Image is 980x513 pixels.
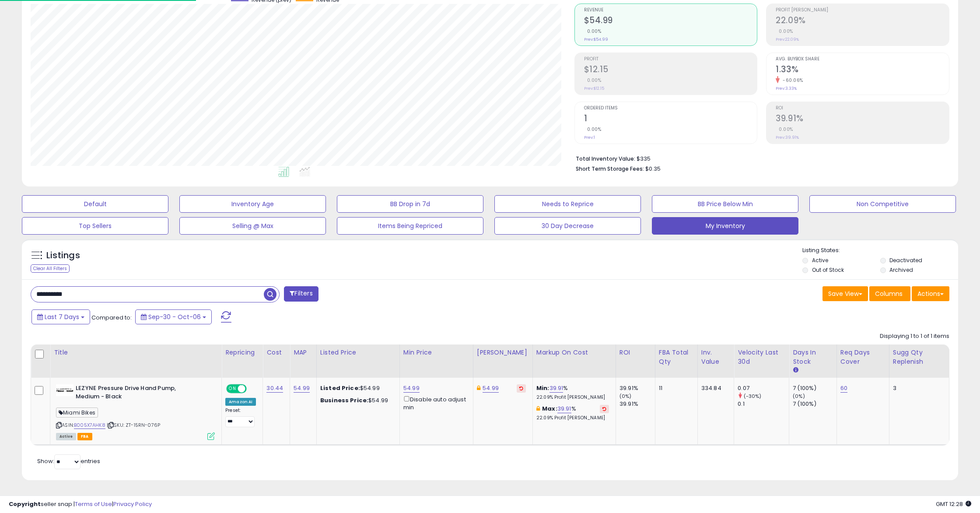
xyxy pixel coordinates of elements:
[840,384,847,393] a: 60
[576,153,943,163] li: $335
[880,332,949,341] div: Displaying 1 to 1 of 1 items
[738,400,789,408] div: 0.1
[31,264,70,273] div: Clear All Filters
[584,28,602,35] small: 0.00%
[584,86,604,91] small: Prev: $12.15
[576,165,644,172] b: Short Term Storage Fees:
[738,348,785,366] div: Velocity Last 30d
[780,77,803,84] small: -60.06%
[776,64,949,76] h2: 1.33%
[320,397,393,404] div: $54.99
[148,313,201,321] span: Sep-30 - Oct-06
[619,348,651,357] div: ROI
[37,457,100,465] span: Show: entries
[776,15,949,27] h2: 22.09%
[337,195,483,213] button: BB Drop in 7d
[776,8,949,13] span: Profit [PERSON_NAME]
[337,217,483,235] button: Items Being Repriced
[536,394,609,401] p: 22.09% Profit [PERSON_NAME]
[936,500,971,508] span: 2025-10-14 12:28 GMT
[403,348,469,357] div: Min Price
[266,348,286,357] div: Cost
[802,246,958,255] p: Listing States:
[584,106,757,111] span: Ordered Items
[659,348,694,366] div: FBA Total Qty
[179,195,326,213] button: Inventory Age
[75,500,112,508] a: Terms of Use
[619,400,655,408] div: 39.91%
[532,344,616,378] th: The percentage added to the cost of goods (COGS) that forms the calculator for Min & Max prices.
[45,313,79,321] span: Last 7 Days
[320,348,396,357] div: Listed Price
[225,408,256,427] div: Preset:
[46,249,80,262] h5: Listings
[225,348,259,357] div: Repricing
[494,195,641,213] button: Needs to Reprice
[893,384,942,392] div: 3
[294,384,310,393] a: 54.99
[179,217,326,235] button: Selling @ Max
[584,15,757,27] h2: $54.99
[584,135,595,140] small: Prev: 1
[76,384,182,403] b: LEZYNE Pressure Drive Hand Pump, Medium - Black
[912,286,949,301] button: Actions
[54,348,218,357] div: Title
[320,384,360,392] b: Listed Price:
[536,384,609,401] div: %
[536,415,609,421] p: 22.09% Profit [PERSON_NAME]
[135,309,212,324] button: Sep-30 - Oct-06
[869,286,910,301] button: Columns
[113,500,152,508] a: Privacy Policy
[619,393,632,400] small: (0%)
[56,384,215,439] div: ASIN:
[9,500,41,508] strong: Copyright
[477,348,529,357] div: [PERSON_NAME]
[91,313,132,322] span: Compared to:
[776,57,949,62] span: Avg. Buybox Share
[584,37,608,42] small: Prev: $54.99
[225,398,256,406] div: Amazon AI
[584,77,602,84] small: 0.00%
[584,8,757,13] span: Revenue
[74,422,105,429] a: B005X7AHK8
[56,408,98,418] span: Miami Bikes
[56,384,73,396] img: 31AkqDTh7mL._SL40_.jpg
[652,195,798,213] button: BB Price Below Min
[320,384,393,392] div: $54.99
[536,384,549,392] b: Min:
[245,385,259,393] span: OFF
[793,384,836,392] div: 7 (100%)
[494,217,641,235] button: 30 Day Decrease
[659,384,691,392] div: 11
[776,28,793,35] small: 0.00%
[645,165,661,173] span: $0.35
[652,217,798,235] button: My Inventory
[793,366,798,374] small: Days In Stock.
[793,393,805,400] small: (0%)
[284,286,318,302] button: Filters
[77,433,92,440] span: FBA
[22,195,168,213] button: Default
[31,309,90,324] button: Last 7 Days
[889,256,922,264] label: Deactivated
[403,384,420,393] a: 54.99
[776,135,799,140] small: Prev: 39.91%
[56,433,76,440] span: All listings currently available for purchase on Amazon
[227,385,238,393] span: ON
[22,217,168,235] button: Top Sellers
[584,64,757,76] h2: $12.15
[809,195,956,213] button: Non Competitive
[776,86,797,91] small: Prev: 3.33%
[266,384,283,393] a: 30.44
[294,348,313,357] div: MAP
[701,348,730,366] div: Inv. value
[822,286,868,301] button: Save View
[536,405,609,421] div: %
[9,500,152,509] div: seller snap | |
[542,404,557,413] b: Max:
[584,57,757,62] span: Profit
[793,400,836,408] div: 7 (100%)
[107,422,160,429] span: | SKU: ZT-15RN-076P
[776,37,799,42] small: Prev: 22.09%
[744,393,762,400] small: (-30%)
